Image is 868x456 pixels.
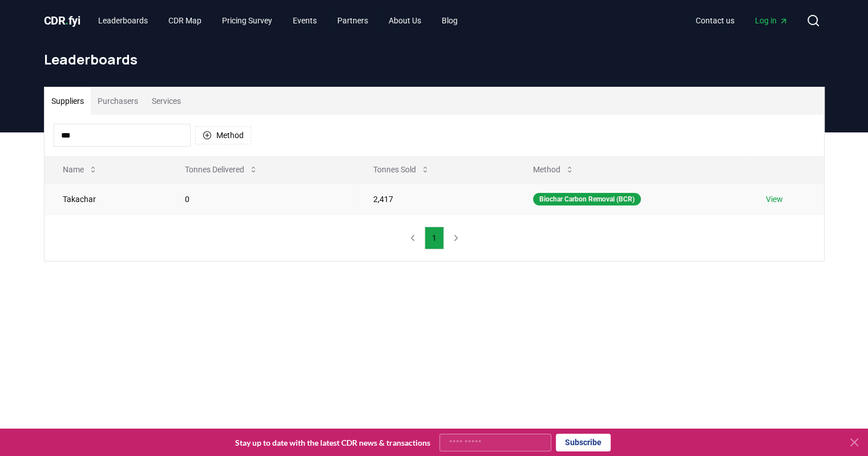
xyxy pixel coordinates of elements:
[765,193,782,205] a: View
[687,10,744,31] a: Contact us
[213,10,281,31] a: Pricing Survey
[380,10,430,31] a: About Us
[167,183,355,215] td: 0
[89,10,157,31] a: Leaderboards
[284,10,326,31] a: Events
[65,14,68,27] span: .
[195,126,251,144] button: Method
[54,158,107,181] button: Name
[755,15,788,26] span: Log in
[176,158,267,181] button: Tonnes Delivered
[89,10,467,31] nav: Main
[45,183,167,215] td: Takachar
[44,14,80,27] span: CDR fyi
[433,10,467,31] a: Blog
[145,87,188,115] button: Services
[159,10,211,31] a: CDR Map
[425,227,444,249] button: 1
[328,10,377,31] a: Partners
[355,183,515,215] td: 2,417
[91,87,145,115] button: Purchasers
[524,158,583,181] button: Method
[687,10,797,31] nav: Main
[364,158,439,181] button: Tonnes Sold
[45,87,91,115] button: Suppliers
[44,13,80,29] a: CDR.fyi
[44,50,825,68] h1: Leaderboards
[746,10,797,31] a: Log in
[533,193,641,205] div: Biochar Carbon Removal (BCR)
